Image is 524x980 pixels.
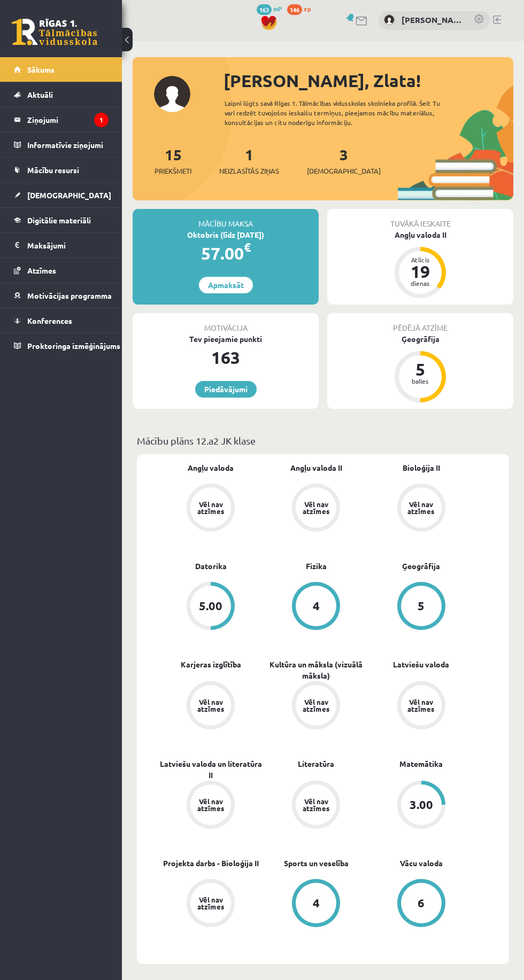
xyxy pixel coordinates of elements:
[301,501,331,515] div: Vēl nav atzīmes
[264,879,369,929] a: 4
[406,698,436,712] div: Vēl nav atzīmes
[402,561,440,572] a: Ģeogrāfija
[224,68,513,94] div: [PERSON_NAME], Zlata!
[404,263,436,280] div: 19
[14,233,109,258] a: Maksājumi
[155,166,191,176] span: Priekšmeti
[14,208,109,232] a: Digitālie materiāli
[257,4,272,15] span: 163
[181,659,241,670] a: Karjeras izglītība
[14,107,109,132] a: Ziņojumi1
[404,361,436,378] div: 5
[133,313,319,333] div: Motivācija
[133,345,319,370] div: 163
[403,462,440,473] a: Bioloģija II
[404,256,436,263] div: Atlicis
[264,484,369,534] a: Vēl nav atzīmes
[410,799,433,811] div: 3.00
[137,433,509,448] p: Mācību plāns 12.a2 JK klase
[418,897,425,909] div: 6
[27,233,109,258] legend: Maksājumi
[273,4,282,13] span: mP
[27,190,111,200] span: [DEMOGRAPHIC_DATA]
[14,82,109,107] a: Aktuāli
[287,4,316,13] a: 146 xp
[27,65,55,74] span: Sākums
[327,229,513,240] div: Angļu valoda II
[368,681,474,732] a: Vēl nav atzīmes
[264,659,369,681] a: Kultūra un māksla (vizuālā māksla)
[313,600,320,612] div: 4
[301,798,331,812] div: Vēl nav atzīmes
[14,258,109,283] a: Atzīmes
[368,582,474,632] a: 5
[418,600,425,612] div: 5
[301,698,331,712] div: Vēl nav atzīmes
[368,484,474,534] a: Vēl nav atzīmes
[327,333,513,404] a: Ģeogrāfija 5 balles
[257,4,282,13] a: 163 mP
[158,781,264,831] a: Vēl nav atzīmes
[219,145,279,176] a: 1Neizlasītās ziņas
[244,239,251,255] span: €
[12,19,97,45] a: Rīgas 1. Tālmācības vidusskola
[264,681,369,732] a: Vēl nav atzīmes
[264,781,369,831] a: Vēl nav atzīmes
[14,308,109,333] a: Konferences
[133,333,319,345] div: Tev pieejamie punkti
[284,858,349,869] a: Sports un veselība
[404,280,436,286] div: dienas
[313,897,320,909] div: 4
[199,277,253,293] a: Apmaksāt
[27,90,53,99] span: Aktuāli
[94,113,109,127] i: 1
[402,14,463,26] a: [PERSON_NAME]
[393,659,449,670] a: Latviešu valoda
[14,333,109,358] a: Proktoringa izmēģinājums
[219,166,279,176] span: Neizlasītās ziņas
[14,158,109,182] a: Mācību resursi
[406,501,436,515] div: Vēl nav atzīmes
[158,681,264,732] a: Vēl nav atzīmes
[196,698,226,712] div: Vēl nav atzīmes
[290,462,342,473] a: Angļu valoda II
[199,600,222,612] div: 5.00
[158,582,264,632] a: 5.00
[327,333,513,345] div: Ģeogrāfija
[27,133,109,157] legend: Informatīvie ziņojumi
[27,165,79,175] span: Mācību resursi
[306,561,327,572] a: Fizika
[195,381,257,398] a: Piedāvājumi
[27,291,112,300] span: Motivācijas programma
[27,266,56,275] span: Atzīmes
[133,229,319,240] div: Oktobris (līdz [DATE])
[196,896,226,910] div: Vēl nav atzīmes
[327,209,513,229] div: Tuvākā ieskaite
[368,781,474,831] a: 3.00
[327,229,513,300] a: Angļu valoda II Atlicis 19 dienas
[384,14,395,25] img: Zlata Zima
[14,283,109,308] a: Motivācijas programma
[14,57,109,82] a: Sākums
[298,758,334,769] a: Literatūra
[307,145,381,176] a: 3[DEMOGRAPHIC_DATA]
[304,4,311,13] span: xp
[225,98,453,127] div: Laipni lūgts savā Rīgas 1. Tālmācības vidusskolas skolnieka profilā. Šeit Tu vari redzēt tuvojošo...
[27,215,91,225] span: Digitālie materiāli
[27,107,109,132] legend: Ziņojumi
[27,316,72,325] span: Konferences
[399,758,443,769] a: Matemātika
[158,879,264,929] a: Vēl nav atzīmes
[287,4,302,15] span: 146
[196,501,226,515] div: Vēl nav atzīmes
[188,462,234,473] a: Angļu valoda
[155,145,191,176] a: 15Priekšmeti
[133,209,319,229] div: Mācību maksa
[158,758,264,781] a: Latviešu valoda un literatūra II
[163,858,259,869] a: Projekta darbs - Bioloģija II
[400,858,443,869] a: Vācu valoda
[14,133,109,157] a: Informatīvie ziņojumi
[404,378,436,384] div: balles
[368,879,474,929] a: 6
[264,582,369,632] a: 4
